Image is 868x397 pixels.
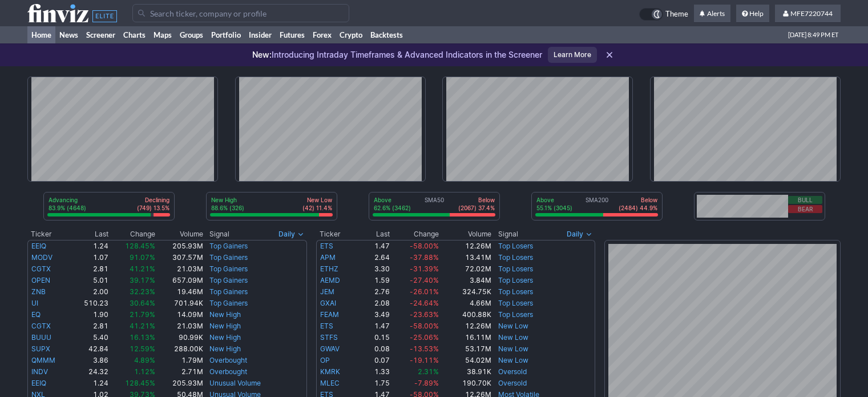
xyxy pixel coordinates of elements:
[209,356,247,364] a: Overbought
[567,228,583,240] span: Daily
[439,286,491,298] td: 324.75K
[788,196,822,204] button: Bull
[498,333,528,342] a: New Low
[498,356,528,364] a: New Low
[458,196,495,204] p: Below
[302,204,332,212] p: (42) 11.4%
[209,333,241,342] a: New High
[356,320,390,332] td: 1.47
[356,298,390,309] td: 2.08
[209,379,261,387] a: Unusual Volume
[356,355,390,366] td: 0.07
[439,343,491,355] td: 53.17M
[410,299,439,307] span: -24.64%
[320,242,333,250] a: ETS
[109,228,156,240] th: Change
[31,287,46,296] a: ZNB
[70,228,109,240] th: Last
[156,378,204,389] td: 205.93M
[439,309,491,320] td: 400.88K
[31,299,38,307] a: UI
[356,309,390,320] td: 3.49
[790,9,833,18] span: MFE7220744
[134,367,155,376] span: 1.12%
[49,204,86,212] p: 83.9% (4648)
[211,196,244,204] p: New High
[209,287,248,296] a: Top Gainers
[439,355,491,366] td: 54.02M
[137,204,169,212] p: (749) 13.5%
[498,264,533,273] a: Top Losers
[736,5,769,23] a: Help
[156,355,204,366] td: 1.79M
[356,275,390,286] td: 1.59
[535,196,659,213] div: SMA200
[498,253,533,262] a: Top Losers
[70,366,109,378] td: 24.32
[176,26,207,43] a: Groups
[356,343,390,355] td: 0.08
[31,253,53,262] a: MODV
[156,286,204,298] td: 19.46M
[410,253,439,262] span: -37.88%
[156,366,204,378] td: 2.71M
[439,240,491,252] td: 12.26M
[498,310,533,319] a: Top Losers
[130,264,155,273] span: 41.21%
[366,26,407,43] a: Backtests
[252,50,272,59] span: New:
[70,320,109,332] td: 2.81
[130,276,155,284] span: 39.17%
[209,230,229,239] span: Signal
[373,196,496,213] div: SMA50
[665,8,688,21] span: Theme
[410,242,439,250] span: -58.00%
[619,196,657,204] p: Below
[320,356,330,364] a: OP
[27,228,70,240] th: Ticker
[320,276,340,284] a: AEMD
[498,276,533,284] a: Top Losers
[70,378,109,389] td: 1.24
[209,367,247,376] a: Overbought
[564,228,595,240] button: Signals interval
[156,332,204,343] td: 90.99K
[31,264,51,273] a: CGTX
[209,310,241,319] a: New High
[156,298,204,309] td: 701.94K
[320,264,338,273] a: ETHZ
[156,275,204,286] td: 657.09M
[252,49,542,61] p: Introducing Intraday Timeframes & Advanced Indicators in the Screener
[55,26,82,43] a: News
[374,204,411,212] p: 62.6% (3462)
[410,356,439,364] span: -19.11%
[245,26,276,43] a: Insider
[775,5,841,23] a: MFE7220744
[356,240,390,252] td: 1.47
[788,26,838,43] span: [DATE] 8:49 PM ET
[31,356,55,364] a: QMMM
[320,322,333,330] a: ETS
[439,298,491,309] td: 4.66M
[439,275,491,286] td: 3.84M
[356,286,390,298] td: 2.76
[70,309,109,320] td: 1.90
[439,263,491,275] td: 72.02M
[31,344,50,353] a: SUPX
[694,5,730,23] a: Alerts
[498,322,528,330] a: New Low
[130,344,155,353] span: 12.59%
[209,299,248,307] a: Top Gainers
[130,333,155,342] span: 16.13%
[209,344,241,353] a: New High
[70,332,109,343] td: 5.40
[27,26,55,43] a: Home
[82,26,119,43] a: Screener
[209,322,241,330] a: New High
[130,310,155,319] span: 21.79%
[410,276,439,284] span: -27.40%
[498,379,527,387] a: Oversold
[302,196,332,204] p: New Low
[336,26,366,43] a: Crypto
[209,253,248,262] a: Top Gainers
